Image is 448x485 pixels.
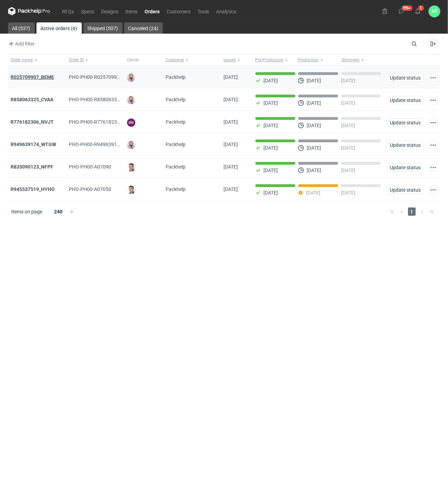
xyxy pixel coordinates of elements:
[264,145,278,151] p: [DATE]
[340,54,384,66] button: Shipment
[78,7,98,15] a: Specs
[69,97,137,102] span: PHO-PH00-R858063325_CVAA
[8,54,66,66] button: Order name
[69,142,139,147] span: PHO-PH00-R949639174_WTGW
[298,57,319,63] span: Production
[213,7,240,15] a: Analytics
[429,141,437,149] button: Actions
[341,190,355,196] p: [DATE]
[11,119,54,125] a: R776182306_NVJT
[163,54,221,66] button: Customer
[11,186,55,192] a: R945537519_HYHO
[122,7,141,15] a: Items
[166,57,184,63] span: Customer
[127,74,135,82] img: Klaudia Wiśniewska
[224,119,238,125] span: 11/08/2025
[307,123,321,128] p: [DATE]
[396,6,407,17] button: 99+
[387,118,423,127] button: Update status
[429,74,437,82] button: Actions
[390,187,420,192] span: Update status
[341,123,355,128] p: [DATE]
[141,7,163,15] a: Orders
[127,96,135,104] img: Klaudia Wiśniewska
[11,142,56,147] a: R949639174_WTGW
[224,57,236,63] span: Issued
[341,100,355,106] p: [DATE]
[221,54,253,66] button: Issued
[224,142,238,147] span: 08/08/2025
[127,118,135,127] figcaption: SM
[163,7,194,15] a: Customers
[296,54,340,66] button: Production
[387,186,423,194] button: Update status
[341,168,355,173] p: [DATE]
[11,57,33,63] span: Order name
[410,40,433,48] input: Search
[387,163,423,172] button: Update status
[387,74,423,82] button: Update status
[341,78,355,83] p: [DATE]
[11,74,54,80] a: R025709907_BEME
[253,54,296,66] button: Pre-Production
[8,7,50,15] svg: Packhelp Pro
[255,57,284,63] span: Pre-Production
[429,118,437,127] button: Actions
[194,7,213,15] a: Tools
[69,74,138,80] span: PHO-PH00-R025709907_BEME
[264,123,278,128] p: [DATE]
[166,164,186,170] span: Packhelp
[307,145,321,151] p: [DATE]
[341,145,355,151] p: [DATE]
[264,100,278,106] p: [DATE]
[127,57,139,63] span: Owner
[429,6,440,17] button: AŚ
[127,141,135,149] img: Klaudia Wiśniewska
[69,57,84,63] span: Order ID
[429,6,440,17] div: Adrian Świerżewski
[127,163,135,172] img: Maciej Sikora
[264,190,278,196] p: [DATE]
[166,186,186,192] span: Packhelp
[307,78,321,83] p: [DATE]
[166,97,186,102] span: Packhelp
[83,22,122,34] a: Shipped (507)
[11,97,54,102] a: R858063325_CVAA
[36,22,82,34] a: Active orders (6)
[7,40,35,48] button: Add filter
[166,142,186,147] span: Packhelp
[390,75,420,80] span: Update status
[69,186,111,192] span: PHO-PH00-A07050
[224,74,238,80] span: 19/08/2025
[47,207,70,217] div: 240
[387,96,423,104] button: Update status
[264,168,278,173] p: [DATE]
[127,186,135,194] img: Maciej Sikora
[66,54,124,66] button: Order ID
[390,165,420,170] span: Update status
[306,190,320,196] p: [DATE]
[408,207,416,216] span: 1
[98,7,122,15] a: Designs
[69,164,111,170] span: PHO-PH00-A07090
[224,97,238,102] span: 12/08/2025
[264,78,278,83] p: [DATE]
[12,208,42,215] span: Items on page
[429,163,437,172] button: Actions
[69,119,137,125] span: PHO-PH00-R776182306_NVJT
[390,98,420,103] span: Update status
[11,164,54,170] a: R835090123_NFPF
[342,57,360,63] span: Shipment
[412,6,423,17] button: 1
[429,186,437,194] button: Actions
[166,74,186,80] span: Packhelp
[7,40,35,48] span: Add filter
[8,22,35,34] a: All (537)
[124,22,163,34] a: Canceled (24)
